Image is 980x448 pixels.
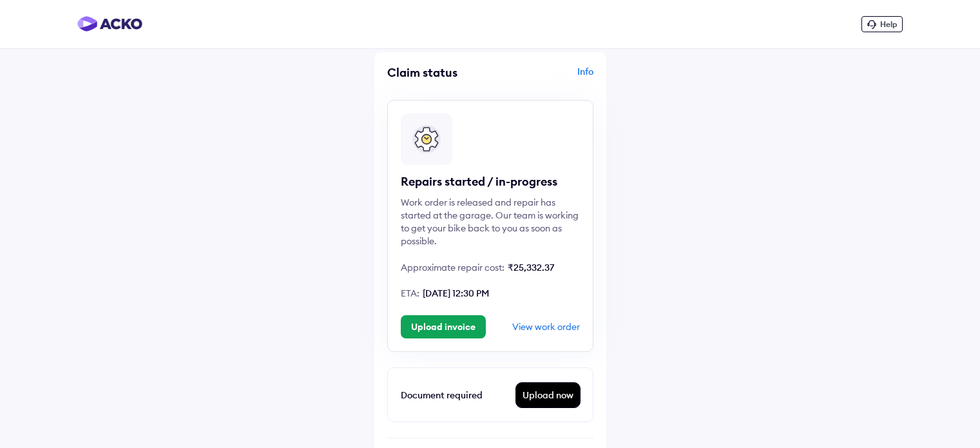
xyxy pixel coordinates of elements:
[387,65,487,80] div: Claim status
[516,383,580,407] div: Upload now
[401,387,516,403] div: Document required
[401,262,504,273] span: Approximate repair cost:
[880,19,897,29] span: Help
[401,174,580,190] div: Repairs started / in-progress
[494,65,593,90] div: Info
[77,16,142,32] img: horizontal-gradient.png
[423,287,489,299] span: [DATE] 12:30 PM
[401,315,486,338] button: Upload invoice
[401,196,580,248] div: Work order is released and repair has started at the garage. Our team is working to get your bike...
[508,262,554,273] span: ₹25,332.37
[512,321,580,333] div: View work order
[401,287,419,299] span: ETA:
